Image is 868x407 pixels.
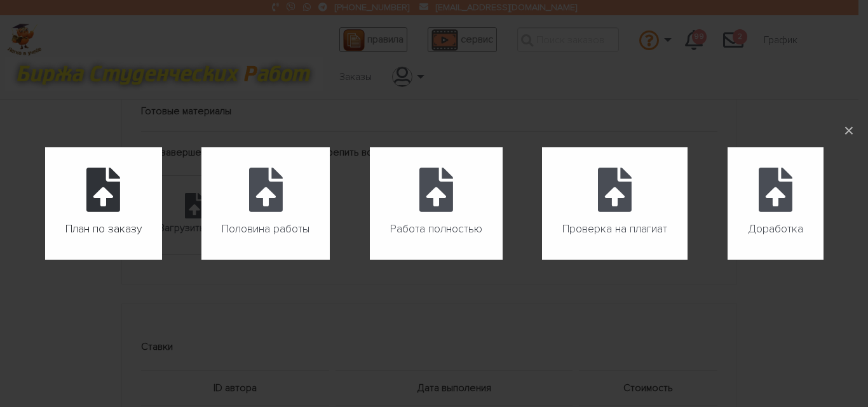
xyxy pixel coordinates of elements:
span: Работа полностью [390,219,482,239]
button: × [835,117,863,145]
span: Половина работы [222,219,309,239]
span: Проверка на плагиат [562,219,667,239]
span: Доработка [748,219,803,239]
span: План по заказу [65,219,142,239]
